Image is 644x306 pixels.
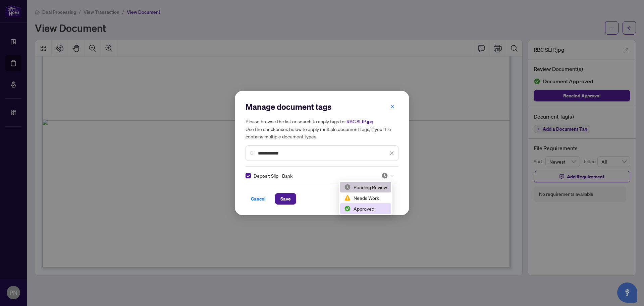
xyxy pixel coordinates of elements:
div: Pending Review [344,183,387,191]
span: Deposit Slip - Bank [254,172,292,179]
span: close [390,104,395,109]
div: Approved [340,203,391,214]
button: Save [275,193,296,205]
button: Cancel [246,193,271,205]
span: Pending Review [381,172,394,179]
button: Open asap [617,282,637,303]
div: Needs Work [344,194,387,202]
img: status [344,184,351,190]
img: status [381,172,388,179]
h5: Please browse the list or search to apply tags to: Use the checkboxes below to apply multiple doc... [246,118,398,140]
div: Pending Review [340,182,391,192]
span: Save [280,193,291,204]
span: Cancel [251,193,266,204]
img: status [344,205,351,212]
img: status [344,194,351,201]
div: Needs Work [340,192,391,203]
h2: Manage document tags [246,101,398,112]
span: RBC SLIP.jpg [346,119,373,125]
span: close [389,151,394,156]
div: Approved [344,205,387,212]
